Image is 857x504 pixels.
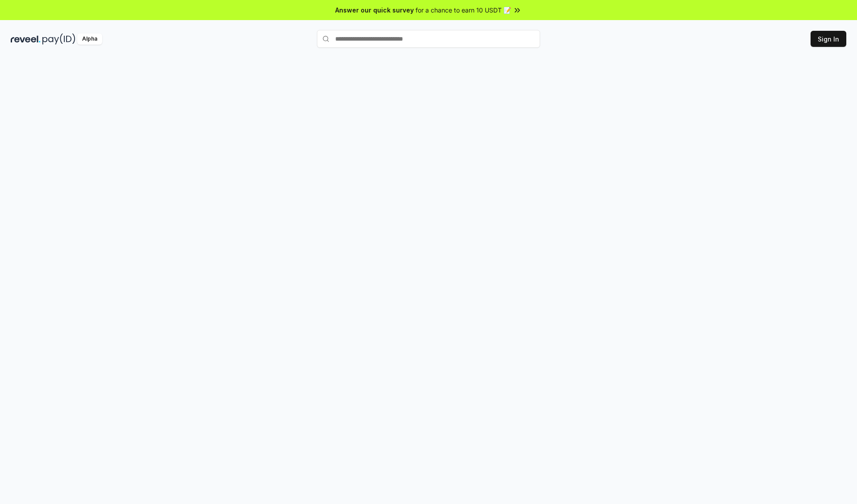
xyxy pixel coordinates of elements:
span: Answer our quick survey [335,5,414,15]
div: Alpha [77,33,102,45]
img: reveel_dark [11,33,41,45]
span: for a chance to earn 10 USDT 📝 [416,5,511,15]
button: Sign In [811,31,846,47]
img: pay_id [42,33,75,45]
